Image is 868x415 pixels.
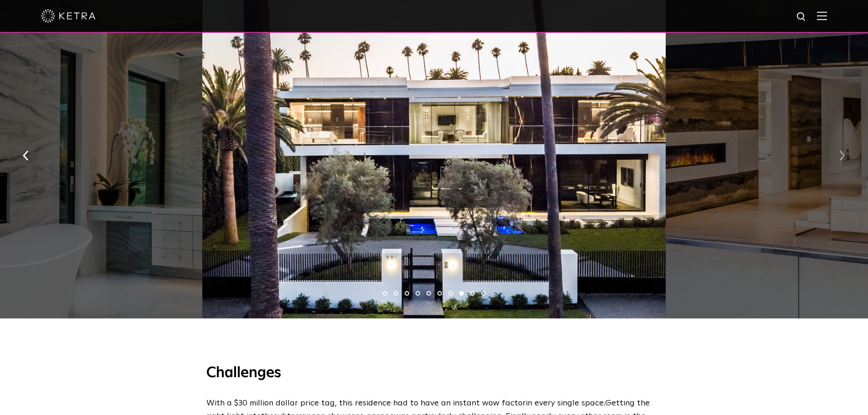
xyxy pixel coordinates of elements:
img: arrow-right-black.svg [839,150,845,160]
span: an instant wow factor [441,399,526,407]
span: million dollar price tag, this residence had to have [250,399,439,407]
span: in every single space [526,399,604,407]
img: Hamburger%20Nav.svg [817,11,827,20]
img: arrow-left-black.svg [23,150,29,160]
img: search icon [796,11,807,23]
span: With a $30 [206,399,247,407]
img: ketra-logo-2019-white [41,9,96,23]
h3: Challenges [206,364,662,383]
span: . [604,399,605,407]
